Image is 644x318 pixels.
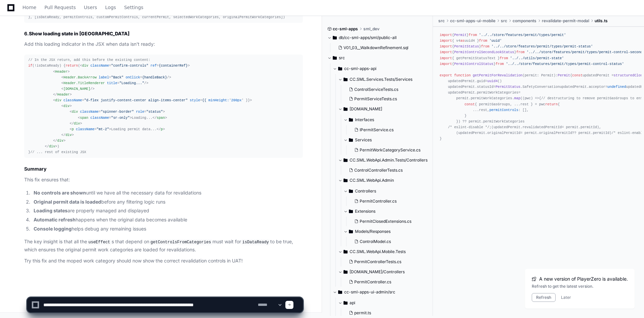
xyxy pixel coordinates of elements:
span: PermitStatus [495,85,520,89]
button: src [327,52,428,63]
span: SafetyConversation [522,85,560,89]
li: helps debug any remaining issues [32,225,303,233]
span: CC.SML.WebApi.Admin.Tests/Controllers [350,157,428,163]
button: CC.SML.WebApi.Mobile.Tests [338,246,433,257]
li: are properly managed and displayed [32,207,303,215]
button: cc-sml-apps-api [333,63,433,74]
strong: Automatic refresh [34,217,76,222]
span: div [55,98,61,102]
span: </ > [45,144,57,148]
span: < = > [78,116,132,120]
span: PermitController.cs [360,199,397,204]
span: PermitStatus [454,45,479,49]
strong: Loading states [34,208,68,213]
svg: Directory [349,227,353,236]
span: '../../store/features/permit/types/permit-status' [491,45,593,49]
span: span [157,116,165,120]
span: {{ [202,98,206,102]
span: PermitControllerTests.cs [354,259,401,264]
svg: Directory [344,268,348,276]
span: permitId [593,131,609,135]
span: if [28,64,32,68]
span: < > [53,70,70,74]
span: </ > [53,139,66,143]
button: PermitController.cs [352,197,429,206]
span: getPermitForRevalidation [473,73,523,77]
p: The key insight is that all the s that depend on must wait for to be true, which ensures the orig... [24,238,303,253]
span: "status" [146,110,163,114]
div: { } { v4 uuid4 } { } { } { getPermitStatusText } { } ( ): { updatedPermit = (permit) updatedPermi... [440,32,637,142]
span: PermitClosedExtensions.cs [360,219,411,224]
span: return [545,102,558,106]
div: (!isDataReady) { ( ) } [28,57,299,155]
span: PermitController.cs [354,279,391,285]
svg: Directory [344,248,348,256]
span: </ > [153,116,167,120]
svg: Directory [333,54,337,62]
button: Refresh [532,293,556,302]
span: div [74,121,80,126]
span: className [90,64,109,68]
button: Models/Responses [344,226,433,237]
span: className [80,110,98,114]
span: CC.SML.WebApi.Admin [350,178,394,183]
span: Interfaces [355,117,374,122]
span: cc-sml-apps [333,26,358,32]
span: '../../store/features/permit/types/permit' [479,33,566,37]
span: originalPermitId [539,131,572,135]
button: CC.SML.WebApi.Admin [338,175,433,186]
span: const [465,102,475,106]
span: className [64,98,82,102]
button: V01_03__WalkdownRefinement.sql [335,43,424,52]
span: utils.ts [595,18,608,24]
span: ControlModel.cs [360,239,391,244]
span: import [440,45,452,49]
span: "Loading..." [119,81,144,85]
span: Models/Responses [355,229,391,234]
span: Users [84,5,97,9]
span: minHeight: [208,98,229,102]
li: until we have all the necessary data for revalidations [32,189,303,197]
span: db/cc-sml-apps/sml/public-all [339,35,397,40]
svg: Directory [344,105,348,113]
span: map [514,97,520,101]
button: ControlControllerTests.cs [346,166,429,175]
span: as [460,39,465,43]
span: div [64,104,70,108]
span: permitWorkCategories [471,97,512,101]
p: Try this fix and the moped work category should now show the correct revalidation controls in UAT! [24,257,303,265]
svg: Directory [349,116,353,124]
button: [DOMAIN_NAME]/Controllers [338,267,433,277]
span: Header [55,70,68,74]
span: CC.SML.WebApi.Mobile.Tests [350,249,406,254]
span: // ... rest of existing JSX [30,150,86,154]
span: permitWorkCategories [483,119,524,123]
span: className [90,116,109,120]
span: // In the JSX return, add this before the existing content: [28,58,150,62]
span: span [80,116,88,120]
button: [DOMAIN_NAME] [338,104,433,114]
span: from [481,45,489,49]
span: Extensions [355,209,375,214]
span: import [440,56,452,60]
span: Settings [124,5,143,9]
span: Permit [454,33,467,37]
svg: Directory [349,187,353,195]
button: PermitClosedExtensions.cs [352,217,429,226]
span: 'uuid' [489,39,502,43]
span: from [516,50,525,55]
span: Loading... Loading permit data... [28,64,252,148]
span: "sr-only" [111,116,129,120]
button: db/cc-sml-apps/sml/public-all [327,32,428,43]
span: from [500,56,508,60]
span: '../../utils/permit-state' [510,56,564,60]
span: [DOMAIN_NAME] [350,106,382,112]
span: Home [23,5,36,9]
span: < = = > [80,64,190,68]
svg: Directory [338,65,342,73]
span: src [438,18,445,24]
span: permitControls [489,108,518,112]
span: </ > [62,133,74,137]
span: div [57,139,63,143]
span: ControlControllerTests.cs [354,168,403,173]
